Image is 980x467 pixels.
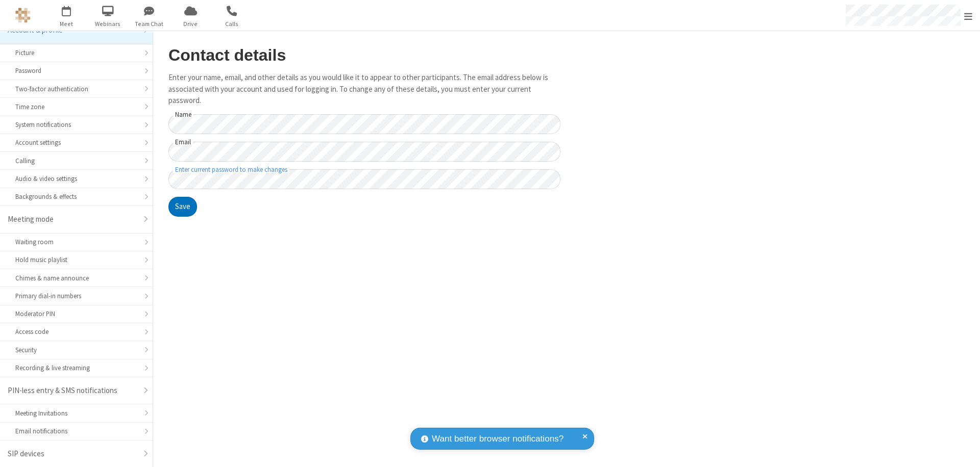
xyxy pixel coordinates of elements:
div: Time zone [15,102,137,112]
span: Calls [213,19,251,29]
div: Waiting room [15,237,137,247]
div: Calling [15,156,137,166]
div: Password [15,66,137,75]
span: Want better browser notifications? [432,432,563,446]
div: Meeting Invitations [15,408,137,418]
div: Audio & video settings [15,174,137,184]
div: Chimes & name announce [15,273,137,283]
div: Moderator PIN [15,309,137,319]
div: Access code [15,327,137,336]
div: PIN-less entry & SMS notifications [8,385,137,397]
div: SIP devices [8,448,137,460]
div: Primary dial-in numbers [15,291,137,301]
span: Webinars [89,19,127,29]
input: Name [168,114,560,134]
div: Picture [15,48,137,58]
div: Account settings [15,138,137,147]
input: Enter current password to make changes [168,169,560,189]
h2: Contact details [168,46,560,64]
span: Team Chat [130,19,168,29]
span: Drive [171,19,210,29]
div: Meeting mode [8,214,137,225]
img: QA Selenium DO NOT DELETE OR CHANGE [15,8,31,23]
div: Hold music playlist [15,255,137,265]
div: Recording & live streaming [15,363,137,373]
div: Email notifications [15,426,137,436]
button: Save [168,197,197,217]
input: Email [168,142,560,162]
p: Enter your name, email, and other details as you would like it to appear to other participants. T... [168,72,560,107]
div: Two-factor authentication [15,84,137,94]
div: Backgrounds & effects [15,192,137,201]
span: Meet [47,19,86,29]
div: System notifications [15,120,137,129]
div: Security [15,345,137,355]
